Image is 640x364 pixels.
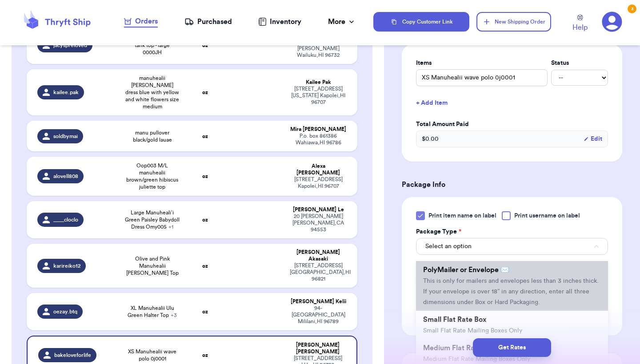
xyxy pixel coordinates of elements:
span: XS Manuhealii wave polo 0j0001 [124,348,180,362]
div: Kailee Pak [290,79,347,86]
div: Orders [124,16,158,27]
span: Small Flat Rate Box [423,316,487,323]
a: Help [572,15,588,33]
strong: oz [202,309,208,314]
span: Print item name on label [428,211,496,220]
span: Olive and Pink Manuhealii [PERSON_NAME] Top [124,255,180,277]
button: Select an option [416,238,608,255]
div: [STREET_ADDRESS][PERSON_NAME] Wailuku , HI 96732 [290,39,347,59]
span: [PERSON_NAME] b&w tank top - large 0000JH [124,35,180,56]
div: [STREET_ADDRESS][US_STATE] Kapolei , HI 96707 [290,86,347,106]
span: manu pullover black/gold lauae [124,129,180,143]
label: Package Type [416,227,461,236]
button: + Add Item [412,93,612,113]
label: Items [416,59,548,67]
button: Edit [584,135,602,143]
strong: oz [202,90,208,95]
div: 94-[GEOGRAPHIC_DATA] Mililani , HI 96789 [290,305,347,325]
span: This is only for mailers and envelopes less than 3 inches thick. If your envelope is over 18” in ... [423,278,599,305]
a: 3 [602,12,622,32]
div: [PERSON_NAME] Kelii [290,298,347,305]
span: Small Flat Rate Mailing Boxes Only [423,328,522,334]
span: Help [572,22,588,33]
span: soldbymai [53,133,78,140]
label: Total Amount Paid [416,120,608,129]
span: oezay.btq [53,308,77,315]
h3: Package Info [402,179,622,190]
div: More [328,16,356,27]
span: kailee.pak [53,89,79,96]
span: bakeloveforlife [54,352,91,359]
div: [STREET_ADDRESS] Kapolei , HI 96707 [290,176,347,190]
span: Oop003 M/L manuhealii brown/green hibiscus juliette top [124,162,180,190]
button: Get Rates [473,338,551,357]
span: alovell808 [53,173,78,180]
div: [STREET_ADDRESS] [GEOGRAPHIC_DATA] , HI 96821 [290,262,347,282]
button: New Shipping Order [476,12,551,32]
div: P.o. box 861386 Wahiawa , HI 96786 [290,133,347,146]
strong: oz [202,134,208,139]
span: + 3 [171,313,177,318]
strong: oz [202,352,208,358]
strong: oz [202,174,208,179]
strong: oz [202,263,208,269]
span: Large Manuheali’i Green Paisley Babydoll Dress Omy005 [124,209,180,230]
a: Inventory [258,16,301,27]
span: PolyMailer or Envelope ✉️ [423,266,509,273]
span: jacyspreloved [53,42,87,49]
span: $ 0.00 [422,135,439,143]
strong: oz [202,43,208,48]
span: karireiko12 [53,262,80,269]
span: ____cloclo [53,216,78,223]
strong: oz [202,217,208,222]
span: Print username on label [514,211,580,220]
a: Purchased [184,16,232,27]
div: [PERSON_NAME] Akasaki [290,249,347,262]
a: Orders [124,16,158,28]
div: Mira [PERSON_NAME] [290,126,347,133]
div: 20 [PERSON_NAME] [PERSON_NAME] , CA 94553 [290,213,347,233]
div: 3 [628,4,636,13]
span: XL Manuhealii Ulu Green Halter Top [124,305,180,319]
div: [PERSON_NAME] Le [290,206,347,213]
label: Status [551,59,608,67]
span: + 1 [168,224,173,229]
span: manuhealii [PERSON_NAME] dress blue with yellow and white flowers size medium [124,75,180,110]
span: Select an option [425,242,472,251]
div: [PERSON_NAME] [PERSON_NAME] [290,342,346,355]
button: Copy Customer Link [373,12,469,32]
div: Alexa [PERSON_NAME] [290,163,347,176]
